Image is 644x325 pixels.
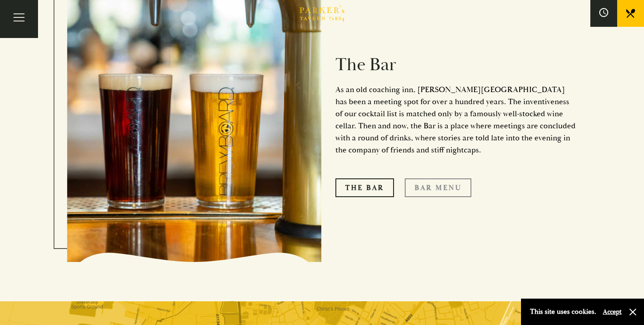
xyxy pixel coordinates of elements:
button: Accept [603,308,622,316]
a: The Bar [335,178,394,197]
h2: The Bar [335,54,577,76]
a: Bar Menu [405,178,471,197]
p: As an old coaching inn, [PERSON_NAME][GEOGRAPHIC_DATA] has been a meeting spot for over a hundred... [335,84,577,156]
p: This site uses cookies. [530,305,596,318]
button: Close and accept [628,308,637,317]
